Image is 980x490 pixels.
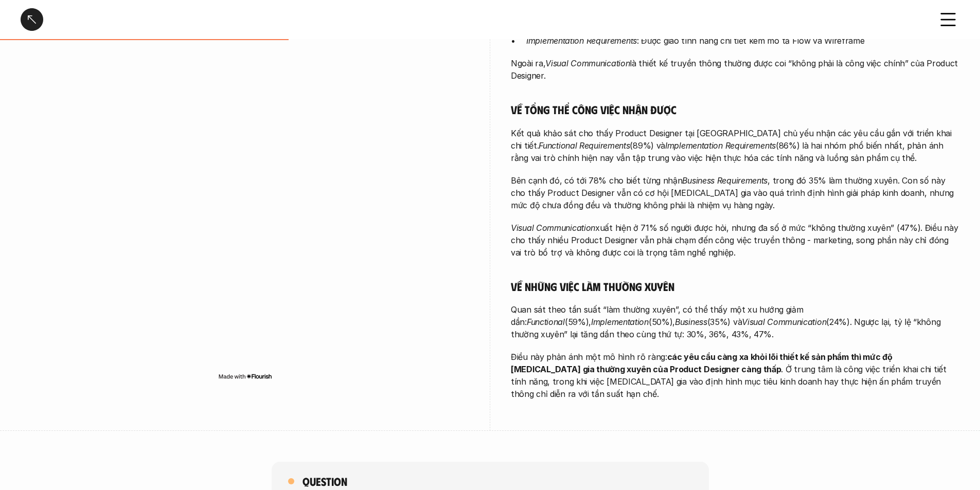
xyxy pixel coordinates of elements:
[742,317,826,327] em: Visual Communication
[545,58,630,68] em: Visual Communication
[675,317,707,327] em: Business
[539,140,630,151] em: Functional Requirements
[591,317,649,327] em: Implementation
[511,223,595,233] em: Visual Communication
[511,352,894,374] strong: các yêu cầu càng xa khỏi lõi thiết kế sản phẩm thì mức độ [MEDICAL_DATA] gia thường xuyên của Pro...
[21,62,469,370] iframe: Interactive or visual content
[511,102,959,117] h5: Về tổng thể công việc nhận được
[218,372,272,380] img: Made with Flourish
[511,351,959,400] p: Điều này phản ánh một mô hình rõ ràng: . Ở trung tâm là công việc triển khai chi tiết tính năng, ...
[511,174,959,211] p: Bên cạnh đó, có tới 78% cho biết từng nhận , trong đó 35% làm thường xuyên. Con số này cho thấy P...
[526,35,637,46] em: Implementation Requirements
[511,127,959,164] p: Kết quả khảo sát cho thấy Product Designer tại [GEOGRAPHIC_DATA] chủ yếu nhận các yêu cầu gắn với...
[302,474,347,488] h5: Question
[665,140,776,151] em: Implementation Requirements
[526,34,959,47] p: : Được giao tính năng chi tiết kèm mô tả Flow và Wireframe
[527,317,565,327] em: Functional
[682,175,768,186] em: Business Requirements
[511,303,959,340] p: Quan sát theo tần suất “làm thường xuyên”, có thể thấy một xu hướng giảm dần: (59%), (50%), (35%)...
[511,279,959,294] h5: Về những việc làm thường xuyên
[511,222,959,259] p: xuất hiện ở 71% số người được hỏi, nhưng đa số ở mức “không thường xuyên” (47%). Điều này cho thấ...
[511,57,959,82] p: Ngoài ra, là thiết kế truyền thông thường được coi “không phải là công việc chính” của Product De...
